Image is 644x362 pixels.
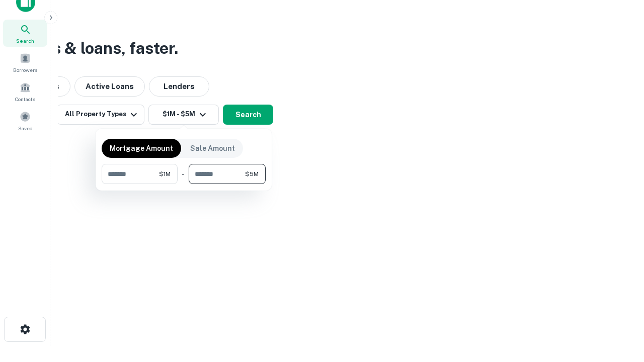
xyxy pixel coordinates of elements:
[594,282,644,330] iframe: Chat Widget
[182,164,185,184] div: -
[110,143,173,154] p: Mortgage Amount
[159,169,171,178] span: $1M
[190,143,235,154] p: Sale Amount
[245,169,259,178] span: $5M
